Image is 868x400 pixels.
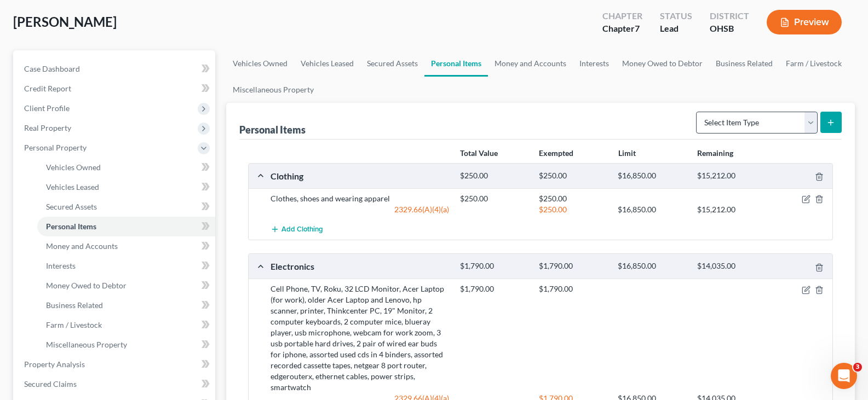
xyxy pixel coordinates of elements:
[46,261,76,270] span: Interests
[455,193,533,204] div: $250.00
[37,315,215,335] a: Farm / Livestock
[15,59,215,79] a: Case Dashboard
[37,256,215,276] a: Interests
[24,123,71,132] span: Real Property
[265,193,455,204] div: Clothes, shoes and wearing apparel
[692,261,771,271] div: $14,035.00
[239,123,306,136] div: Personal Items
[46,281,127,290] span: Money Owed to Debtor
[612,204,691,215] div: $16,850.00
[697,148,733,158] strong: Remaining
[767,10,842,34] button: Preview
[226,77,320,103] a: Miscellaneous Property
[46,340,127,349] span: Miscellaneous Property
[660,10,692,22] div: Status
[15,355,215,374] a: Property Analysis
[710,22,749,35] div: OHSB
[616,50,709,77] a: Money Owed to Debtor
[533,171,612,181] div: $250.00
[46,241,118,251] span: Money and Accounts
[15,374,215,394] a: Secured Claims
[533,283,612,294] div: $1,790.00
[455,261,533,271] div: $1,790.00
[618,148,636,158] strong: Limit
[24,64,80,73] span: Case Dashboard
[46,182,99,192] span: Vehicles Leased
[853,363,862,372] span: 3
[692,171,771,181] div: $15,212.00
[46,300,103,310] span: Business Related
[281,225,323,234] span: Add Clothing
[573,50,616,77] a: Interests
[602,10,642,22] div: Chapter
[24,360,85,369] span: Property Analysis
[831,363,857,389] iframe: Intercom live chat
[710,10,749,22] div: District
[37,177,215,197] a: Vehicles Leased
[709,50,779,77] a: Business Related
[460,148,498,158] strong: Total Value
[360,50,424,77] a: Secured Assets
[46,222,96,231] span: Personal Items
[46,202,97,211] span: Secured Assets
[455,171,533,181] div: $250.00
[294,50,360,77] a: Vehicles Leased
[24,143,87,152] span: Personal Property
[24,103,70,113] span: Client Profile
[37,217,215,236] a: Personal Items
[612,261,691,271] div: $16,850.00
[271,219,323,240] button: Add Clothing
[533,261,612,271] div: $1,790.00
[533,193,612,204] div: $250.00
[24,379,77,389] span: Secured Claims
[13,14,117,30] span: [PERSON_NAME]
[46,163,101,172] span: Vehicles Owned
[265,260,455,272] div: Electronics
[488,50,573,77] a: Money and Accounts
[692,204,771,215] div: $15,212.00
[635,23,640,33] span: 7
[24,84,71,93] span: Credit Report
[226,50,294,77] a: Vehicles Owned
[779,50,848,77] a: Farm / Livestock
[455,283,533,294] div: $1,790.00
[660,22,692,35] div: Lead
[265,170,455,182] div: Clothing
[37,335,215,355] a: Miscellaneous Property
[15,79,215,98] a: Credit Report
[602,22,642,35] div: Chapter
[37,276,215,295] a: Money Owed to Debtor
[533,204,612,215] div: $250.00
[37,158,215,177] a: Vehicles Owned
[424,50,488,77] a: Personal Items
[37,197,215,217] a: Secured Assets
[37,295,215,315] a: Business Related
[539,148,573,158] strong: Exempted
[37,236,215,256] a: Money and Accounts
[46,320,102,329] span: Farm / Livestock
[265,204,455,215] div: 2329.66(A)(4)(a)
[265,283,455,393] div: Cell Phone, TV, Roku, 32 LCD Monitor, Acer Laptop (for work), older Acer Laptop and Lenovo, hp sc...
[612,171,691,181] div: $16,850.00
